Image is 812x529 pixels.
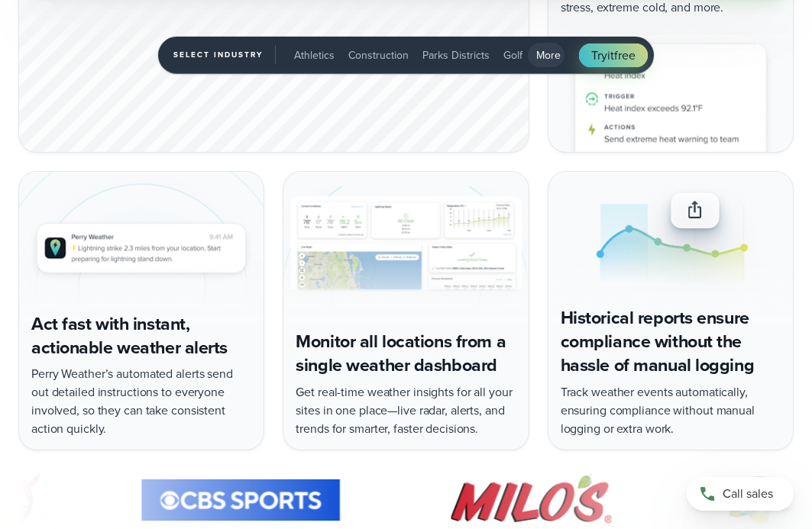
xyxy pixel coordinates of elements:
a: Tryitfree [579,43,647,67]
span: Parks Districts [422,47,490,63]
button: Parks Districts [416,43,496,67]
button: Golf [497,43,529,67]
button: Athletics [288,43,341,67]
span: Athletics [294,47,335,63]
span: More [536,47,561,63]
a: Call sales [687,477,794,511]
span: Try free [591,46,635,64]
span: Select Industry [173,46,276,64]
button: More [530,43,567,67]
span: it [607,46,614,63]
span: Golf [503,47,522,63]
span: Call sales [723,485,773,503]
span: Construction [348,47,409,63]
button: Construction [342,43,415,67]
